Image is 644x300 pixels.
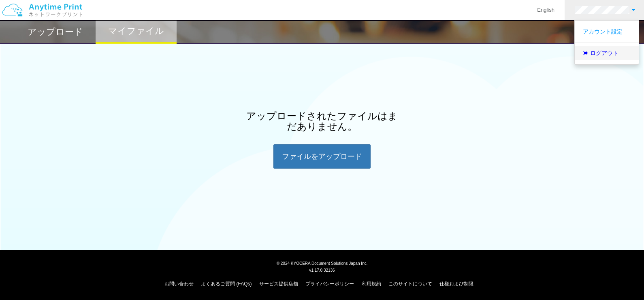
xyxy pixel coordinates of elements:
[259,281,298,287] a: サービス提供店舗
[108,26,164,36] h2: マイファイル
[309,268,335,273] span: v1.17.0.32136
[245,111,399,132] h2: アップロードされたファイルはまだありません。
[388,281,432,287] a: このサイトについて
[575,46,639,60] a: ログアウト
[362,281,381,287] a: 利用規約
[277,260,368,266] span: © 2024 KYOCERA Document Solutions Japan Inc.
[201,281,252,287] a: よくあるご質問 (FAQs)
[164,281,194,287] a: お問い合わせ
[305,281,354,287] a: プライバシーポリシー
[575,25,639,38] a: アカウント設定
[439,281,473,287] a: 仕様および制限
[28,27,83,37] h2: アップロード
[273,144,371,169] div: ファイルを​​アップロード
